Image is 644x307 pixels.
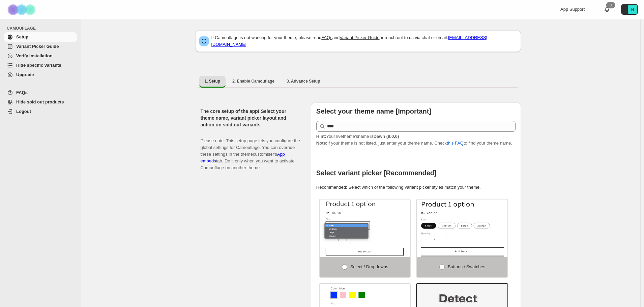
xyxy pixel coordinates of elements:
a: Verify Installation [4,51,77,61]
span: FAQs [16,90,28,95]
span: 2. Enable Camouflage [232,79,274,84]
img: Select / Dropdowns [320,199,410,257]
a: Setup [4,32,77,42]
a: Logout [4,107,77,116]
a: Hide sold out products [4,97,77,107]
span: Verify Installation [16,53,53,58]
span: CAMOUFLAGE [7,26,78,31]
b: Select variant picker [Recommended] [316,169,437,177]
a: FAQs [4,88,77,97]
a: this FAQ [447,141,464,146]
p: Please note: This setup page lets you configure the global settings for Camouflage. You can overr... [201,131,300,171]
span: 3. Advance Setup [287,79,320,84]
p: Recommended: Select which of the following variant picker styles match your theme. [316,184,516,191]
a: Hide specific variants [4,61,77,70]
div: 0 [606,2,615,8]
span: Hide specific variants [16,63,61,68]
span: Your live theme's name is [316,134,399,139]
span: Setup [16,34,28,39]
a: 0 [604,6,610,13]
span: Upgrade [16,72,34,77]
span: Variant Picker Guide [16,44,59,49]
img: Camouflage [5,0,39,19]
img: Buttons / Swatches [417,199,507,257]
a: Upgrade [4,70,77,80]
text: H [631,7,634,11]
strong: Dawn (9.0.0) [373,134,399,139]
a: FAQs [321,35,332,40]
strong: Hint: [316,134,326,139]
h2: The core setup of the app! Select your theme name, variant picker layout and action on sold out v... [201,108,300,128]
b: Select your theme name [Important] [316,108,431,115]
span: Avatar with initials H [628,5,637,14]
strong: Note: [316,141,327,146]
a: Variant Picker Guide [340,35,379,40]
p: If your theme is not listed, just enter your theme name. Check to find your theme name. [316,133,516,147]
span: Select / Dropdowns [350,264,388,269]
span: Buttons / Swatches [448,264,485,269]
p: If Camouflage is not working for your theme, please read and or reach out to us via chat or email: [211,34,517,48]
a: Variant Picker Guide [4,42,77,51]
span: App Support [560,7,585,12]
span: 1. Setup [205,79,221,84]
span: Hide sold out products [16,99,64,104]
button: Avatar with initials H [621,4,638,15]
span: Logout [16,109,31,114]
